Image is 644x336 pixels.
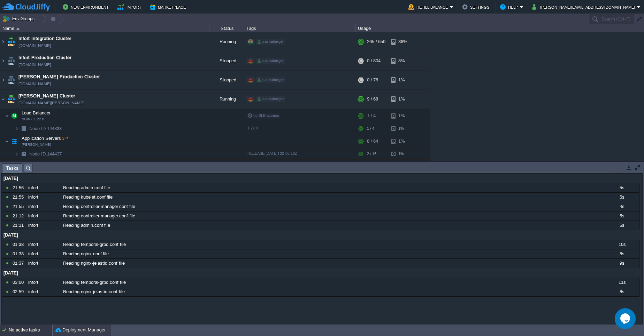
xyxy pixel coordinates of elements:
[391,90,414,109] div: 1%
[605,249,639,258] div: 8s
[247,126,258,130] span: 1.22.0
[29,126,47,131] span: Node ID:
[2,174,639,183] div: [DATE]
[29,126,63,131] span: 144833
[605,221,639,230] div: 5s
[26,278,61,287] div: infort
[5,109,9,123] img: AMDAwAAAACH5BAEAAAAALAAAAAABAAEAAAICRAEAOw==
[605,211,639,221] div: 5s
[605,259,639,268] div: 9s
[18,61,51,68] a: [DOMAIN_NAME]
[5,134,9,148] img: AMDAwAAAACH5BAEAAAAALAAAAAABAAEAAAICRAEAOw==
[367,134,378,148] div: 8 / 64
[13,221,26,230] div: 21:11
[26,211,61,221] div: infort
[63,289,125,295] span: Reading nginx-jelastic.conf file
[13,211,26,221] div: 21:12
[6,32,16,51] img: AMDAwAAAACH5BAEAAAAALAAAAAABAAEAAAICRAEAOw==
[408,3,450,11] button: Refill Balance
[209,51,244,70] div: Stopped
[0,90,6,109] img: AMDAwAAAACH5BAEAAAAALAAAAAABAAEAAAICRAEAOw==
[9,325,52,336] div: No active tasks
[19,123,29,134] img: AMDAwAAAACH5BAEAAAAALAAAAAABAAEAAAICRAEAOw==
[13,240,26,249] div: 01:38
[29,151,63,157] a: Node ID:144437
[462,3,491,11] button: Settings
[615,308,637,329] iframe: chat widget
[391,109,414,123] div: 1%
[6,51,16,70] img: AMDAwAAAACH5BAEAAAAALAAAAAABAAEAAAICRAEAOw==
[63,185,110,191] span: Reading admin.conf file
[391,160,414,170] div: 1%
[247,151,297,155] span: RELEASE.[DATE]T02-05-10Z
[605,183,639,192] div: 5s
[29,126,63,131] a: Node ID:144833
[18,99,84,106] a: [DOMAIN_NAME][PERSON_NAME]
[21,110,52,116] span: Load Balancer
[391,32,414,51] div: 36%
[1,24,209,32] div: Name
[18,42,51,49] a: [DOMAIN_NAME]
[26,240,61,249] div: infort
[13,202,26,211] div: 21:55
[18,80,51,87] a: [DOMAIN_NAME]
[391,149,414,159] div: 1%
[605,278,639,287] div: 11s
[367,90,378,109] div: 9 / 68
[18,35,71,42] a: Infort Integration Cluster
[367,149,376,159] div: 2 / 16
[29,151,47,157] span: Node ID:
[19,160,29,170] img: AMDAwAAAACH5BAEAAAAALAAAAAABAAEAAAICRAEAOw==
[21,110,52,115] a: Load BalancerNGINX 1.22.0
[63,213,135,219] span: Reading controller-manager.conf file
[117,3,144,11] button: Import
[22,143,51,147] span: [PERSON_NAME]
[26,183,61,192] div: infort
[605,202,639,211] div: 4s
[367,32,385,51] div: 265 / 650
[6,90,16,109] img: AMDAwAAAACH5BAEAAAAALAAAAAABAAEAAAICRAEAOw==
[26,221,61,230] div: infort
[26,287,61,296] div: infort
[29,151,63,157] span: 144437
[605,240,639,249] div: 10s
[532,3,637,11] button: [PERSON_NAME][EMAIL_ADDRESS][DOMAIN_NAME]
[26,249,61,258] div: infort
[605,287,639,296] div: 8s
[256,39,285,45] div: sashaberger
[63,3,111,11] button: New Environment
[367,123,374,134] div: 1 / 4
[19,149,29,159] img: AMDAwAAAACH5BAEAAAAALAAAAAABAAEAAAICRAEAOw==
[13,249,26,258] div: 01:38
[18,93,75,99] a: [PERSON_NAME] Cluster
[13,259,26,268] div: 01:37
[247,113,279,118] span: no SLB access
[13,183,26,192] div: 21:56
[9,109,19,123] img: AMDAwAAAACH5BAEAAAAALAAAAAABAAEAAAICRAEAOw==
[209,32,244,51] div: Running
[21,135,69,141] span: Application Servers
[391,71,414,89] div: 1%
[367,109,376,123] div: 1 / 4
[63,241,126,248] span: Reading temporal-grpc.conf file
[2,14,37,24] button: Env Groups
[61,136,68,141] span: x 4
[13,193,26,202] div: 21:55
[2,3,50,11] img: CloudJiffy
[391,123,414,134] div: 1%
[15,160,19,170] img: AMDAwAAAACH5BAEAAAAALAAAAAABAAEAAAICRAEAOw==
[18,73,100,80] a: [PERSON_NAME] Production Cluster
[63,194,113,200] span: Reading kubelet.conf file
[63,260,125,266] span: Reading nginx-jelastic.conf file
[63,203,135,210] span: Reading controller-manager.conf file
[367,71,378,89] div: 0 / 76
[9,134,19,148] img: AMDAwAAAACH5BAEAAAAALAAAAAABAAEAAAICRAEAOw==
[209,90,244,109] div: Running
[26,259,61,268] div: infort
[245,24,355,32] div: Tags
[18,54,71,61] span: Infort Production Cluster
[150,3,188,11] button: Marketplace
[2,231,639,240] div: [DATE]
